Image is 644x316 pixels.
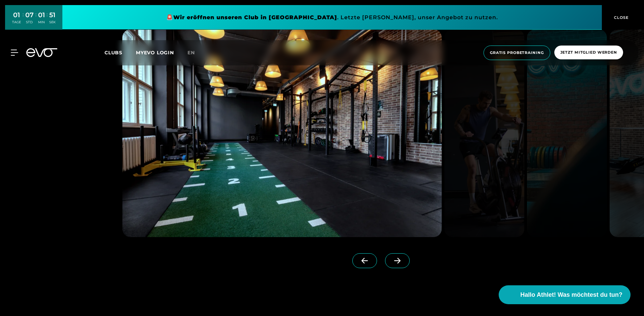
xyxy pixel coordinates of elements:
span: en [187,50,195,56]
a: Clubs [105,49,136,56]
button: Hallo Athlet! Was möchtest du tun? [499,285,631,304]
span: Gratis Probetraining [490,50,544,56]
button: CLOSE [602,5,639,30]
div: TAGE [12,20,21,25]
div: 51 [49,10,56,20]
a: en [187,49,203,57]
span: Clubs [105,50,122,56]
div: 01 [12,10,21,20]
div: : [35,11,36,29]
a: MYEVO LOGIN [136,50,174,56]
div: 07 [25,10,34,20]
a: Gratis Probetraining [481,46,552,60]
div: MIN [38,20,45,25]
img: evofitness [122,29,442,237]
div: : [47,11,48,29]
img: evofitness [527,29,607,237]
img: evofitness [444,29,524,237]
div: 01 [38,10,45,20]
div: SEK [49,20,56,25]
span: Jetzt Mitglied werden [560,50,617,55]
a: Jetzt Mitglied werden [552,46,625,60]
div: : [23,11,24,29]
span: CLOSE [612,15,629,21]
div: STD [25,20,34,25]
span: Hallo Athlet! Was möchtest du tun? [520,290,622,299]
